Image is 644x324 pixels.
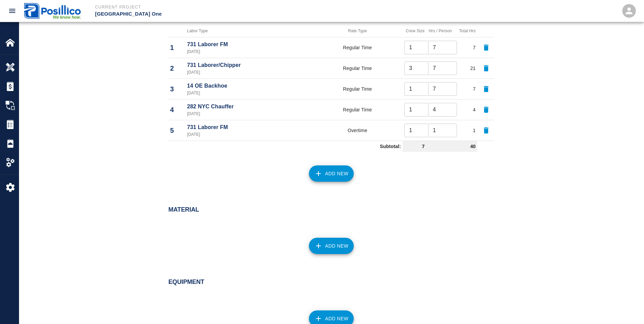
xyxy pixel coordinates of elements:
[95,4,359,10] p: Current Project
[168,278,494,286] h2: Equipment
[4,3,20,19] button: open drawer
[312,37,403,58] td: Regular Time
[426,141,477,152] td: 40
[426,25,454,37] th: Hrs / Person
[168,206,494,214] h2: Material
[170,63,184,73] p: 2
[610,291,644,324] iframe: Chat Widget
[312,120,403,141] td: Overtime
[170,125,184,136] p: 5
[309,165,354,182] button: Add New
[170,84,184,94] p: 3
[187,111,311,117] p: [DATE]
[312,25,403,37] th: Rate Type
[168,141,403,152] td: Subtotal:
[95,10,359,18] p: [GEOGRAPHIC_DATA] One
[454,58,477,78] td: 21
[403,141,426,152] td: 7
[454,25,477,37] th: Total Hrs
[187,49,311,55] p: [DATE]
[454,120,477,141] td: 1
[170,105,184,115] p: 4
[187,40,311,49] p: 731 Laborer FM
[454,37,477,58] td: 7
[403,25,426,37] th: Crew Size
[312,99,403,120] td: Regular Time
[454,99,477,120] td: 4
[309,238,354,254] button: Add New
[312,58,403,78] td: Regular Time
[187,69,311,75] p: [DATE]
[187,131,311,138] p: [DATE]
[187,61,311,69] p: 731 Laborer/Chipper
[187,90,311,96] p: [DATE]
[185,25,312,37] th: Labor Type
[170,42,184,53] p: 1
[187,82,311,90] p: 14 OE Backhoe
[312,78,403,99] td: Regular Time
[187,103,311,111] p: 282 NYC Chauffer
[187,123,311,131] p: 731 Laborer FM
[454,78,477,99] td: 7
[24,3,81,18] img: Posillico Inc Sub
